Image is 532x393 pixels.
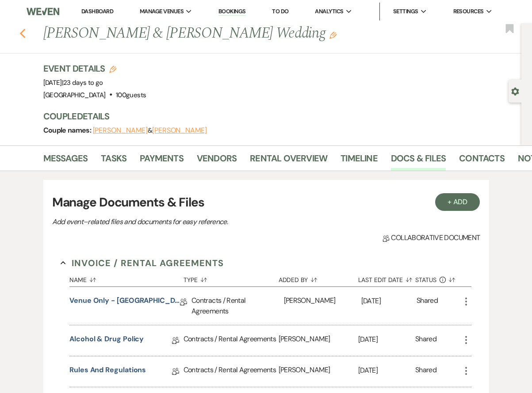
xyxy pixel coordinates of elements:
span: Analytics [315,7,343,16]
span: 23 days to go [63,78,103,87]
p: Add event–related files and documents for easy reference. [52,216,362,228]
div: [PERSON_NAME] [279,325,358,356]
div: Contracts / Rental Agreements [184,325,279,356]
button: [PERSON_NAME] [93,127,148,134]
a: Alcohol & Drug Policy [69,334,144,347]
span: [DATE] [43,78,103,87]
span: | [62,78,103,87]
button: Invoice / Rental Agreements [61,256,224,270]
button: Status [415,270,461,286]
button: [PERSON_NAME] [152,127,207,134]
h1: [PERSON_NAME] & [PERSON_NAME] Wedding [43,23,422,44]
span: 100 guests [116,91,146,99]
a: Messages [43,151,88,171]
p: [DATE] [358,334,415,345]
div: Shared [415,334,436,347]
a: Rental Overview [250,151,327,171]
a: Contacts [459,151,505,171]
button: Open lead details [511,87,519,95]
a: Dashboard [81,8,113,15]
button: Added By [279,270,358,286]
button: Type [184,270,279,286]
a: To Do [272,8,288,15]
button: Edit [329,31,337,39]
span: & [93,126,207,135]
h3: Manage Documents & Files [52,193,480,212]
h3: Event Details [43,62,146,75]
div: Contracts / Rental Agreements [191,287,284,325]
div: Shared [415,365,436,378]
button: Last Edit Date [358,270,415,286]
a: Docs & Files [391,151,446,171]
a: Bookings [218,8,246,16]
a: Venue Only - [GEOGRAPHIC_DATA] Contract [69,295,180,309]
p: [DATE] [361,295,417,307]
div: Shared [417,295,438,317]
button: Name [69,270,184,286]
a: Timeline [341,151,378,171]
span: Status [415,277,436,283]
a: Tasks [101,151,126,171]
span: Settings [393,7,418,16]
h3: Couple Details [43,110,513,122]
span: Manage Venues [140,7,184,16]
div: [PERSON_NAME] [279,356,358,387]
div: [PERSON_NAME] [284,287,361,325]
a: Vendors [197,151,237,171]
span: Couple names: [43,126,93,135]
span: Resources [453,7,484,16]
a: Payments [140,151,184,171]
span: Collaborative document [383,233,480,243]
a: Rules and Regulations [69,365,146,378]
img: Weven Logo [27,2,59,21]
button: + Add [435,193,480,211]
div: Contracts / Rental Agreements [184,356,279,387]
p: [DATE] [358,365,415,376]
span: [GEOGRAPHIC_DATA] [43,91,106,99]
